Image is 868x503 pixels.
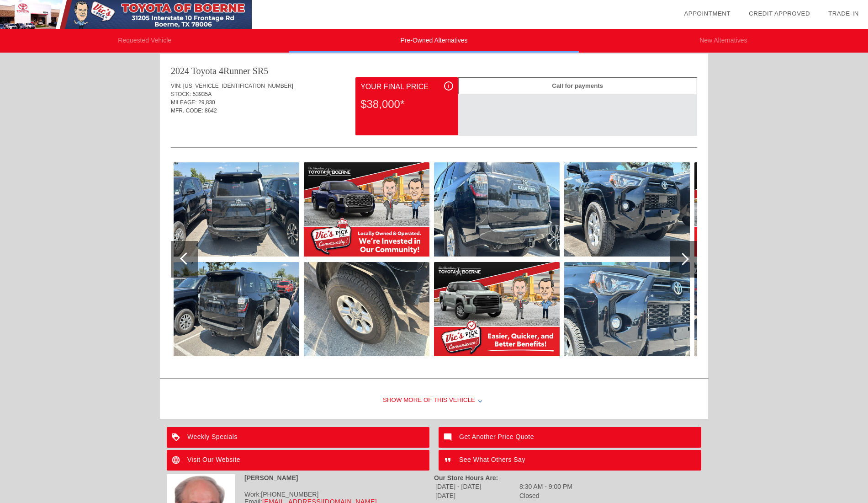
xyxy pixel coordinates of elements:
[360,81,453,92] div: Your Final Price
[171,120,697,135] div: Quoted on [DATE] 8:18:13 PM
[183,83,293,89] span: [US_VEHICLE_IDENTIFICATION_NUMBER]
[174,162,299,257] img: image.aspx
[435,492,518,500] td: [DATE]
[458,77,697,94] div: Call for payments
[174,262,299,356] img: image.aspx
[193,91,212,97] span: 53935A
[435,482,518,491] td: [DATE] - [DATE]
[579,29,868,53] li: New Alternatives
[564,162,690,257] img: image.aspx
[439,427,459,448] img: ic_mode_comment_white_24dp_2x.png
[434,474,498,482] strong: Our Store Hours Are:
[434,162,560,257] img: image.aspx
[171,107,203,114] span: MFR. CODE:
[205,107,217,114] span: 8642
[160,382,708,419] div: Show More of this Vehicle
[167,450,429,471] a: Visit Our Website
[171,99,197,106] span: MILEAGE:
[198,99,215,106] span: 29,830
[261,491,318,498] span: [PHONE_NUMBER]
[167,427,187,448] img: ic_loyalty_white_24dp_2x.png
[694,162,820,257] img: image.aspx
[749,10,810,17] a: Credit Approved
[519,492,573,500] td: Closed
[171,83,181,89] span: VIN:
[167,450,187,471] img: ic_language_white_24dp_2x.png
[694,262,820,356] img: image.aspx
[167,491,434,498] div: Work:
[244,474,298,482] strong: [PERSON_NAME]
[439,450,459,471] img: ic_format_quote_white_24dp_2x.png
[253,64,268,77] div: SR5
[304,162,429,257] img: image.aspx
[434,262,560,356] img: image.aspx
[564,262,690,356] img: image.aspx
[167,427,429,448] a: Weekly Specials
[684,10,730,17] a: Appointment
[289,29,578,53] li: Pre-Owned Alternatives
[828,10,859,17] a: Trade-In
[439,427,701,448] a: Get Another Price Quote
[171,64,250,77] div: 2024 Toyota 4Runner
[439,450,701,471] a: See What Others Say
[360,92,453,116] div: $38,000*
[304,262,429,356] img: image.aspx
[519,482,573,491] td: 8:30 AM - 9:00 PM
[444,81,453,91] div: i
[171,91,191,97] span: STOCK:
